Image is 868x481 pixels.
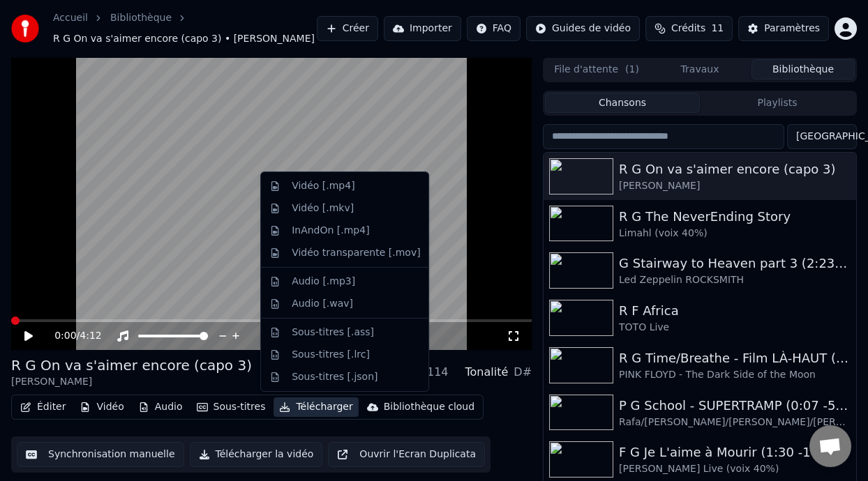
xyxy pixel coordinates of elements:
div: PINK FLOYD - The Dark Side of the Moon [619,368,851,382]
span: ( 1 ) [625,63,639,77]
a: Ouvrir le chat [809,425,851,467]
a: Accueil [53,11,88,25]
button: Travaux [648,59,751,79]
div: Tonalité [465,364,508,381]
button: Créer [317,16,378,41]
div: Paramètres [764,22,820,36]
div: 114 [427,364,449,381]
button: Crédits11 [645,16,733,41]
button: Éditer [15,397,71,417]
span: 11 [711,22,724,36]
div: G Stairway to Heaven part 3 (2:23 - 5:44) -8% [619,254,851,273]
div: / [54,329,88,343]
div: Limahl (voix 40%) [619,227,851,240]
button: File d'attente [545,59,648,79]
button: Audio [133,397,188,417]
div: Vidéo transparente [.mov] [292,246,420,260]
div: R F Africa [619,301,851,321]
div: [PERSON_NAME] [11,375,252,389]
button: Ouvrir l'Ecran Duplicata [328,442,485,467]
div: Sous-titres [.ass] [292,326,374,339]
div: Sous-titres [.json] [292,370,377,384]
div: [PERSON_NAME] [619,179,851,193]
div: Led Zeppelin ROCKSMITH [619,273,851,287]
button: Sous-titres [191,397,271,417]
button: Playlists [700,93,855,113]
div: Vidéo [.mp4] [292,179,354,193]
div: TOTO Live [619,321,851,335]
button: Vidéo [74,397,129,417]
span: 4:12 [80,329,101,343]
button: Télécharger [274,397,358,417]
div: R G Time/Breathe - Film LÀ-HAUT (UP Pixar Disney) 0:21 - [PERSON_NAME] & [PERSON_NAME] story [619,349,851,368]
div: Audio [.wav] [292,297,353,311]
button: FAQ [467,16,521,41]
span: 0:00 [54,329,76,343]
button: Guides de vidéo [526,16,640,41]
div: Vidéo [.mkv] [292,201,354,215]
div: R G On va s'aimer encore (capo 3) [11,356,252,375]
img: youka [11,15,39,43]
a: Bibliothèque [110,11,172,25]
div: P G School - SUPERTRAMP (0:07 -5%) [619,396,851,415]
div: Audio [.mp3] [292,275,355,289]
button: Synchronisation manuelle [17,442,184,467]
button: Chansons [545,93,700,113]
div: R G The NeverEnding Story [619,207,851,227]
span: Crédits [671,22,705,36]
span: R G On va s'aimer encore (capo 3) • [PERSON_NAME] [53,32,315,46]
div: Sous-titres [.lrc] [292,348,370,362]
div: [PERSON_NAME] Live (voix 40%) [619,462,851,476]
button: Paramètres [738,16,829,41]
nav: breadcrumb [53,11,317,46]
div: Rafa/[PERSON_NAME]/[PERSON_NAME]/[PERSON_NAME] Live [GEOGRAPHIC_DATA] voix 30% [619,415,851,429]
button: Bibliothèque [751,59,855,79]
div: InAndOn [.mp4] [292,224,370,238]
button: Télécharger la vidéo [190,442,323,467]
div: F G Je L'aime à Mourir (1:30 -10%) [619,443,851,462]
button: Importer [384,16,461,41]
div: D# [514,364,532,381]
div: Bibliothèque cloud [384,400,474,414]
div: R G On va s'aimer encore (capo 3) [619,160,851,179]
